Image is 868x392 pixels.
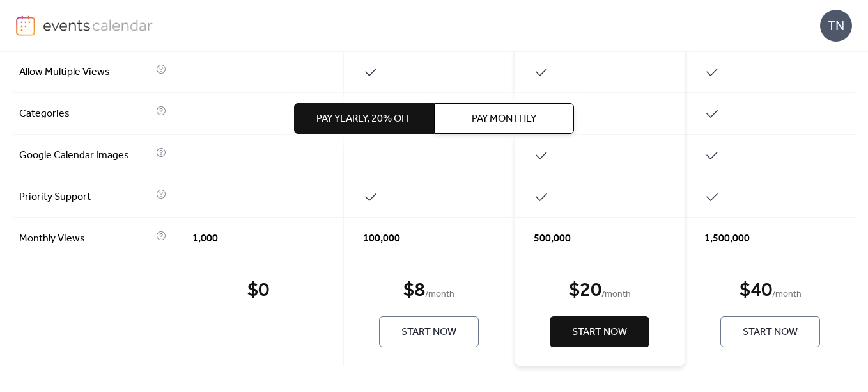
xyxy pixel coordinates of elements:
div: TN [820,10,852,42]
span: Pay Yearly, 20% off [316,111,412,127]
span: Allow Multiple Views [19,65,153,80]
span: 1,000 [192,231,218,247]
button: Start Now [720,316,820,347]
span: Google Calendar Images [19,148,153,163]
div: $ 8 [403,278,425,304]
button: Start Now [550,316,649,347]
span: / month [772,287,802,302]
div: $ 0 [247,278,269,304]
span: 500,000 [534,231,571,247]
button: Pay Yearly, 20% off [294,103,434,134]
span: / month [425,287,454,302]
img: logo [16,15,35,36]
div: $ 20 [569,278,601,304]
button: Pay Monthly [434,103,574,134]
button: Start Now [379,316,479,347]
div: $ 40 [740,278,772,304]
span: 1,500,000 [704,231,750,247]
span: 100,000 [363,231,400,247]
span: Start Now [401,325,456,340]
span: Start Now [743,325,798,340]
span: Pay Monthly [472,111,536,127]
span: Start Now [572,325,627,340]
span: Categories [19,106,153,122]
span: / month [601,287,631,302]
span: Monthly Views [19,231,153,247]
img: logo-type [43,15,153,35]
span: Priority Support [19,190,153,205]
